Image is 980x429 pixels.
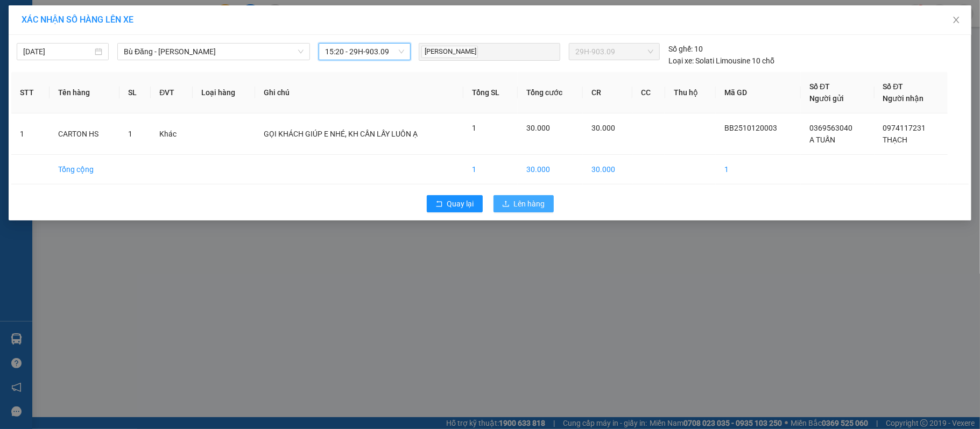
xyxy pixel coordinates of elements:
span: Người nhận [883,94,924,103]
span: 29H-903.09 [575,44,654,60]
th: Thu hộ [665,72,716,113]
span: Gửi: [9,10,26,22]
span: 1 [128,130,132,138]
span: down [298,48,304,55]
span: Số ghế: [668,43,693,55]
span: Quay lại [447,198,474,210]
div: A TUẤN [9,35,76,48]
td: 1 [11,113,50,155]
div: THẠCH [84,35,157,48]
th: CC [632,72,665,113]
span: THẠCH [883,135,908,144]
div: Solati Limousine 10 chỗ [668,55,774,67]
th: Tên hàng [50,72,119,113]
td: 1 [716,155,801,184]
span: GỌI KHÁCH GIÚP E NHÉ, KH CẦN LẤY LUÔN Ạ [264,130,418,138]
button: uploadLên hàng [493,195,554,212]
td: CARTON HS [50,113,119,155]
span: 30.000 [526,124,550,132]
span: CR : [8,70,25,82]
span: close [952,16,961,24]
span: [PERSON_NAME] [421,46,478,58]
span: 0369563040 [809,124,852,132]
span: rollback [435,200,443,209]
div: 30.000 [8,69,78,82]
button: rollbackQuay lại [427,195,483,212]
input: 12/10/2025 [23,46,93,58]
span: XÁC NHẬN SỐ HÀNG LÊN XE [22,15,133,25]
span: Lên hàng [514,198,545,210]
td: 30.000 [518,155,583,184]
span: 30.000 [591,124,615,132]
button: Close [941,5,971,35]
span: 0974117231 [883,124,926,132]
td: Tổng cộng [50,155,119,184]
span: 15:20 - 29H-903.09 [325,44,404,60]
th: Ghi chú [255,72,463,113]
span: Người gửi [809,94,844,103]
td: 30.000 [583,155,633,184]
span: Loại xe: [668,55,694,67]
th: Loại hàng [193,72,255,113]
th: ĐVT [151,72,193,113]
span: A TUẤN [809,135,835,144]
span: upload [502,200,510,209]
span: Số ĐT [809,82,830,91]
th: Tổng SL [463,72,518,113]
td: 1 [463,155,518,184]
th: SL [119,72,151,113]
th: STT [11,72,50,113]
span: 1 [472,124,476,132]
th: Mã GD [716,72,801,113]
td: Khác [151,113,193,155]
th: CR [583,72,633,113]
span: Nhận: [84,10,110,22]
span: Số ĐT [883,82,904,91]
div: VP Bom Bo [9,9,76,35]
th: Tổng cước [518,72,583,113]
div: 10 [668,43,703,55]
span: Bù Đăng - Hồ Chí Minh [124,44,304,60]
span: BB2510120003 [724,124,777,132]
div: VP Đồng Xoài [84,9,157,35]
